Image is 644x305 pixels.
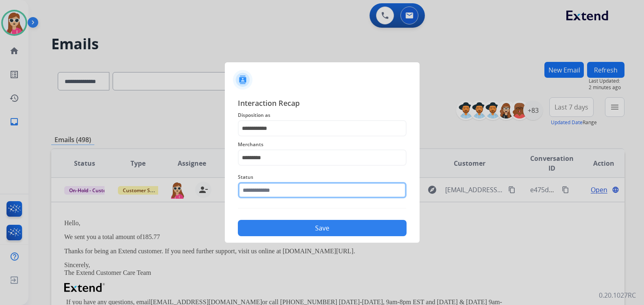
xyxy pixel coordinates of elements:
[599,290,636,300] p: 0.20.1027RC
[238,208,407,208] img: contact-recap-line.svg
[238,140,407,149] span: Merchants
[233,70,252,90] img: contactIcon
[238,110,407,120] span: Disposition as
[238,172,407,182] span: Status
[238,97,407,110] span: Interaction Recap
[238,220,407,236] button: Save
